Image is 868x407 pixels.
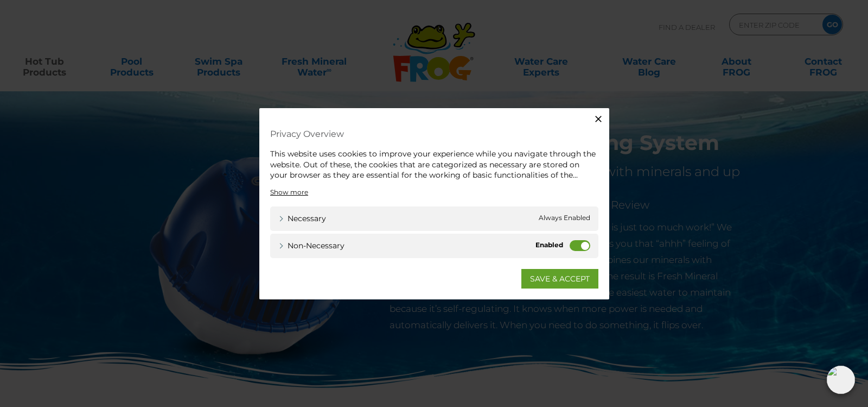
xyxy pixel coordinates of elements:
[539,212,590,224] span: Always Enabled
[270,124,598,143] h4: Privacy Overview
[270,187,308,197] a: Show more
[521,268,598,288] a: SAVE & ACCEPT
[270,149,598,181] div: This website uses cookies to improve your experience while you navigate through the website. Out ...
[278,240,344,251] a: Non-necessary
[827,366,855,394] img: openIcon
[278,212,326,224] a: Necessary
